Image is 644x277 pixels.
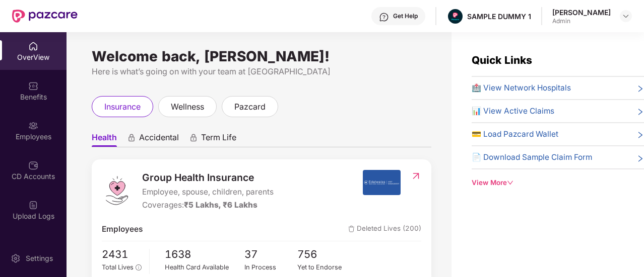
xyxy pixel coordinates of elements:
[11,253,21,263] img: svg+xml;base64,PHN2ZyBpZD0iU2V0dGluZy0yMHgyMCIgeG1sbnM9Imh0dHA6Ly93d3cudzMub3JnLzIwMDAvc3ZnIiB3aW...
[467,12,531,21] div: SAMPLE DUMMY 1
[636,84,644,94] span: right
[92,132,117,147] span: Health
[472,177,644,188] div: View More
[189,133,198,142] div: animation
[28,200,38,210] img: svg+xml;base64,PHN2ZyBpZD0iVXBsb2FkX0xvZ3MiIGRhdGEtbmFtZT0iVXBsb2FkIExvZ3MiIHhtbG5zPSJodHRwOi8vd3...
[244,262,298,272] div: In Process
[92,52,431,60] div: Welcome back, [PERSON_NAME]!
[102,223,143,235] span: Employees
[472,54,532,66] span: Quick Links
[363,170,401,195] img: insurerIcon
[448,9,463,24] img: Pazcare_Alternative_logo-01-01.png
[472,128,558,140] span: 💳 Load Pazcard Wallet
[28,160,38,170] img: svg+xml;base64,PHN2ZyBpZD0iQ0RfQWNjb3VudHMiIGRhdGEtbmFtZT0iQ0QgQWNjb3VudHMiIHhtbG5zPSJodHRwOi8vd3...
[552,8,611,17] div: [PERSON_NAME]
[472,105,554,117] span: 📊 View Active Claims
[165,246,244,263] span: 1638
[127,133,136,142] div: animation
[136,264,141,270] span: info-circle
[552,17,611,25] div: Admin
[297,246,351,263] span: 756
[92,65,431,78] div: Here is what’s going on with your team at [GEOGRAPHIC_DATA]
[142,186,274,198] span: Employee, spouse, children, parents
[348,226,355,232] img: deleteIcon
[104,101,141,113] span: insurance
[348,223,421,235] span: Deleted Lives (200)
[102,175,132,206] img: logo
[379,12,389,22] img: svg+xml;base64,PHN2ZyBpZD0iSGVscC0zMngzMiIgeG1sbnM9Imh0dHA6Ly93d3cudzMub3JnLzIwMDAvc3ZnIiB3aWR0aD...
[244,246,298,263] span: 37
[142,170,274,185] span: Group Health Insurance
[23,253,56,263] div: Settings
[165,262,244,272] div: Health Card Available
[636,107,644,117] span: right
[102,246,142,263] span: 2431
[171,101,204,113] span: wellness
[507,179,513,186] span: down
[411,171,421,181] img: RedirectIcon
[184,200,257,210] span: ₹5 Lakhs, ₹6 Lakhs
[28,41,38,51] img: svg+xml;base64,PHN2ZyBpZD0iSG9tZSIgeG1sbnM9Imh0dHA6Ly93d3cudzMub3JnLzIwMDAvc3ZnIiB3aWR0aD0iMjAiIG...
[102,263,134,271] span: Total Lives
[472,151,592,163] span: 📄 Download Sample Claim Form
[142,199,274,211] div: Coverages:
[297,262,351,272] div: Yet to Endorse
[636,153,644,163] span: right
[201,132,236,147] span: Term Life
[636,130,644,140] span: right
[139,132,179,147] span: Accidental
[28,121,38,131] img: svg+xml;base64,PHN2ZyBpZD0iRW1wbG95ZWVzIiB4bWxucz0iaHR0cDovL3d3dy53My5vcmcvMjAwMC9zdmciIHdpZHRoPS...
[28,81,38,91] img: svg+xml;base64,PHN2ZyBpZD0iQmVuZWZpdHMiIHhtbG5zPSJodHRwOi8vd3d3LnczLm9yZy8yMDAwL3N2ZyIgd2lkdGg9Ij...
[622,12,630,20] img: svg+xml;base64,PHN2ZyBpZD0iRHJvcGRvd24tMzJ4MzIiIHhtbG5zPSJodHRwOi8vd3d3LnczLm9yZy8yMDAwL3N2ZyIgd2...
[472,82,571,94] span: 🏥 View Network Hospitals
[393,12,418,20] div: Get Help
[12,10,78,23] img: New Pazcare Logo
[234,101,266,113] span: pazcard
